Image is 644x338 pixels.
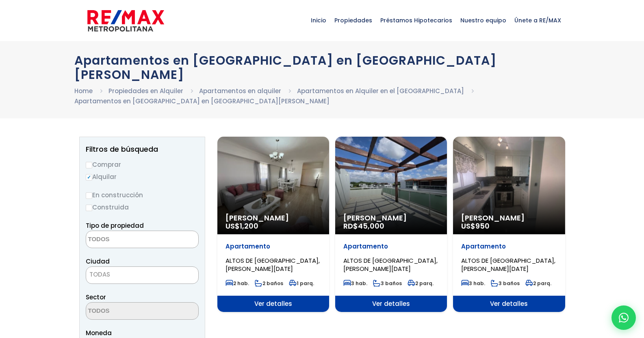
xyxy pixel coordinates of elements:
span: 2 parq. [408,280,434,287]
p: Apartamento [343,242,439,251]
span: 2 parq. [525,280,551,287]
a: Propiedades en Alquiler [108,87,183,95]
h1: Apartamentos en [GEOGRAPHIC_DATA] en [GEOGRAPHIC_DATA][PERSON_NAME] [74,53,570,82]
input: Comprar [86,162,92,168]
span: Préstamos Hipotecarios [376,8,456,33]
input: Construida [86,205,92,211]
span: TODAS [86,266,199,284]
a: [PERSON_NAME] RD$45,000 Apartamento ALTOS DE [GEOGRAPHIC_DATA], [PERSON_NAME][DATE] 3 hab. 3 baño... [335,137,447,312]
span: Ver detalles [217,296,329,312]
span: Ciudad [86,257,110,266]
span: [PERSON_NAME] [343,214,439,222]
h2: Filtros de búsqueda [86,145,199,153]
span: [PERSON_NAME] [461,214,557,222]
input: Alquilar [86,174,92,181]
p: Apartamento [226,242,321,251]
p: Apartamento [461,242,557,251]
a: [PERSON_NAME] US$1,200 Apartamento ALTOS DE [GEOGRAPHIC_DATA], [PERSON_NAME][DATE] 2 hab. 2 baños... [217,137,329,312]
label: Construida [86,202,199,212]
span: TODAS [89,270,110,279]
span: RD$ [343,221,384,231]
a: Apartamentos en Alquiler en el [GEOGRAPHIC_DATA] [297,87,464,95]
span: Únete a RE/MAX [510,8,565,33]
span: ALTOS DE [GEOGRAPHIC_DATA], [PERSON_NAME][DATE] [226,256,320,273]
span: Tipo de propiedad [86,221,144,230]
span: Propiedades [330,8,376,33]
span: 3 hab. [343,280,367,287]
span: 2 baños [255,280,283,287]
span: US$ [226,221,258,231]
img: remax-metropolitana-logo [87,9,164,33]
span: [PERSON_NAME] [226,214,321,222]
textarea: Search [86,231,165,249]
span: 3 hab. [461,280,485,287]
span: 1 parq. [289,280,314,287]
input: En construcción [86,192,92,199]
label: Alquilar [86,172,199,182]
label: Comprar [86,159,199,170]
textarea: Search [86,303,165,320]
span: ALTOS DE [GEOGRAPHIC_DATA], [PERSON_NAME][DATE] [343,256,438,273]
label: En construcción [86,190,199,200]
span: 1,200 [240,221,258,231]
span: Inicio [307,8,330,33]
span: 950 [475,221,490,231]
span: Sector [86,293,106,301]
span: 2 hab. [226,280,249,287]
span: ALTOS DE [GEOGRAPHIC_DATA], [PERSON_NAME][DATE] [461,256,555,273]
a: Apartamentos en alquiler [199,87,281,95]
span: 45,000 [358,221,384,231]
a: [PERSON_NAME] US$950 Apartamento ALTOS DE [GEOGRAPHIC_DATA], [PERSON_NAME][DATE] 3 hab. 3 baños 2... [453,137,565,312]
span: 3 baños [373,280,402,287]
span: Ver detalles [453,296,565,312]
a: Home [74,87,93,95]
span: Nuestro equipo [456,8,510,33]
span: Moneda [86,328,199,338]
span: 3 baños [491,280,520,287]
li: Apartamentos en [GEOGRAPHIC_DATA] en [GEOGRAPHIC_DATA][PERSON_NAME] [74,96,330,106]
span: Ver detalles [335,296,447,312]
span: TODAS [86,269,198,280]
span: US$ [461,221,490,231]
